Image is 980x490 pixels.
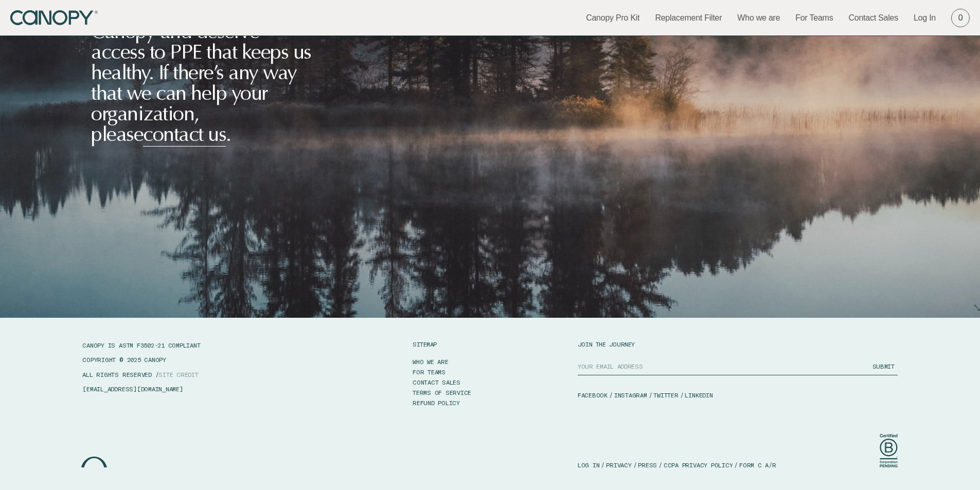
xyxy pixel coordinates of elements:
[655,12,722,24] a: Replacement Filter
[606,461,631,469] a: PRIVACY
[413,377,460,387] a: CONTACT SALES
[413,367,446,377] a: FOR TEAMS
[82,370,319,379] p: ALL RIGHTS RESERVED /
[413,356,449,367] a: WHO WE ARE
[848,12,898,24] a: Contact Sales
[82,341,319,350] p: CANOPY IS ASTM F3502-21 COMPLIANT
[578,391,608,400] a: FACEBOOK
[578,391,898,400] nav: / / /
[586,12,639,24] a: Canopy Pro Kit
[737,12,780,24] a: Who we are
[638,461,657,469] a: PRESS
[82,355,319,364] p: COPYRIGHT © 2025 CANOPY
[82,385,183,392] a: [EMAIL_ADDRESS][DOMAIN_NAME]
[795,12,833,24] a: For Teams
[739,461,776,469] a: FORM C A/R
[143,122,226,147] a: contact us
[664,461,733,469] a: CCPA PRIVACY POLICY
[653,391,678,400] a: TWITTER
[685,391,712,400] a: LINKEDIN
[914,12,936,24] a: Log In
[91,1,315,144] h2: We all live under one Canopy and deserve access to PPE that keeps us healthy. If there’s any way ...
[413,397,460,408] a: REFUND POLICY
[413,341,437,347] h5: SITEMAP
[578,461,600,469] a: LOG IN
[614,391,647,400] a: INSTAGRAM
[578,461,898,469] nav: / / / /
[578,341,898,347] h5: JOIN THE JOURNEY
[958,12,963,24] span: 0
[872,362,895,370] span: SUBMIT
[158,371,198,378] a: SITE CREDIT
[578,357,869,375] input: YOUR EMAIL ADDRESS
[869,357,898,375] button: SUBMIT
[413,387,471,397] a: TERMS OF SERVICE
[951,9,970,27] a: 0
